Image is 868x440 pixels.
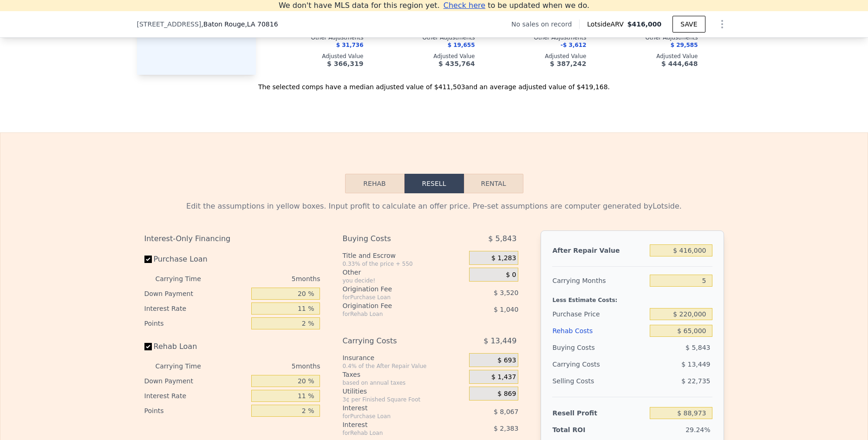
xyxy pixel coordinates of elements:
span: $ 13,449 [681,361,710,368]
div: 3¢ per Finished Square Foot [342,396,465,403]
div: Taxes [342,370,465,379]
span: $ 19,655 [448,42,475,48]
div: Origination Fee [342,301,446,310]
div: Buying Costs [342,230,446,247]
div: for Rehab Loan [342,310,446,318]
div: Resell Profit [552,405,646,421]
div: Adjusted Value [379,53,475,60]
div: Other Adjustments [267,34,364,41]
span: $ 3,520 [494,289,518,296]
div: Origination Fee [342,284,446,294]
div: Edit the assumptions in yellow boxes. Input profit to calculate an offer price. Pre-set assumptio... [144,201,724,212]
span: $ 444,648 [661,60,698,67]
div: Interest Rate [144,301,248,316]
button: SAVE [672,16,705,33]
div: 5 months [220,271,320,286]
span: $ 29,585 [671,42,698,48]
label: Purchase Loan [144,251,248,268]
div: Title and Escrow [342,251,465,260]
div: Carrying Time [156,359,216,374]
span: $ 0 [506,271,516,279]
div: Utilities [342,387,465,396]
div: Points [144,316,248,331]
div: Carrying Costs [342,333,446,349]
span: $ 31,736 [336,42,364,48]
span: $ 435,764 [438,60,475,67]
div: Other [342,268,465,277]
div: Insurance [342,353,465,362]
span: $416,000 [627,20,662,28]
span: $ 693 [497,356,516,365]
div: Selling Costs [552,373,646,389]
div: Down Payment [144,286,248,301]
div: Down Payment [144,374,248,388]
span: Lotside ARV [587,20,627,29]
div: Rehab Costs [552,322,646,339]
div: for Rehab Loan [342,429,446,437]
div: Buying Costs [552,339,646,356]
span: $ 1,040 [494,306,518,313]
span: $ 2,383 [494,425,518,432]
label: Rehab Loan [144,338,248,355]
span: 29.24% [685,426,710,433]
div: The selected comps have a median adjusted value of $411,503 and an average adjusted value of $419... [137,75,731,92]
div: 0.4% of the After Repair Value [342,362,465,370]
span: , LA 70816 [245,20,278,28]
div: Interest [342,420,446,429]
div: Purchase Price [552,306,646,322]
div: Carrying Months [552,272,646,289]
div: Adjusted Value [713,53,809,60]
button: Rehab [345,174,405,193]
div: for Purchase Loan [342,413,446,420]
div: Carrying Time [156,271,216,286]
input: Purchase Loan [144,256,152,263]
span: , Baton Rouge [201,20,278,29]
div: 5 months [220,359,320,374]
div: Points [144,403,248,418]
button: Show Options [713,15,731,33]
span: -$ 3,612 [561,42,586,48]
div: Adjusted Value [601,53,698,60]
span: $ 22,735 [681,377,710,385]
div: Interest Rate [144,388,248,403]
button: Resell [405,174,464,193]
div: Other Adjustments [490,34,587,41]
span: $ 5,843 [488,230,516,247]
span: $ 366,319 [327,60,363,67]
div: Less Estimate Costs: [552,289,712,306]
div: Total ROI [552,425,610,434]
div: Adjusted Value [267,53,364,60]
div: Interest [342,403,446,413]
div: you decide! [342,277,465,284]
span: $ 13,449 [483,333,516,349]
span: $ 1,437 [491,373,516,381]
span: $ 387,242 [550,60,586,67]
span: $ 8,067 [494,408,518,415]
div: Interest-Only Financing [144,230,320,247]
div: Adjusted Value [490,53,587,60]
span: $ 1,283 [491,254,516,263]
button: Rental [464,174,523,193]
input: Rehab Loan [144,343,152,350]
span: $ 869 [497,390,516,398]
div: Other Adjustments [601,34,698,41]
div: based on annual taxes [342,379,465,387]
div: 0.33% of the price + 550 [342,260,465,268]
span: $ 5,843 [685,344,710,351]
div: Carrying Costs [552,356,610,373]
div: Other Adjustments [713,34,809,41]
div: for Purchase Loan [342,294,446,301]
div: No sales on record [511,20,579,29]
span: [STREET_ADDRESS] [137,20,202,29]
div: After Repair Value [552,242,646,259]
span: Check here [444,1,485,10]
div: Other Adjustments [379,34,475,41]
